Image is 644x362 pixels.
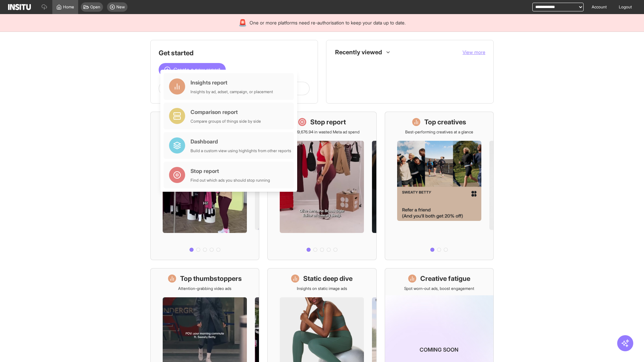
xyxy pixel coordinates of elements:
span: Create a new report [173,66,220,74]
div: Dashboard [191,137,291,145]
div: Build a custom view using highlights from other reports [191,148,291,154]
div: Find out which ads you should stop running [191,178,270,183]
h1: Top creatives [424,117,466,127]
span: New [116,4,125,10]
div: Compare groups of things side by side [191,119,261,124]
a: Stop reportSave £19,676.94 in wasted Meta ad spend [267,112,376,260]
p: Attention-grabbing video ads [178,286,231,291]
img: Logo [8,4,31,10]
div: Insights by ad, adset, campaign, or placement [191,89,273,95]
span: View more [463,49,485,55]
a: What's live nowSee all active ads instantly [150,112,259,260]
span: Home [63,4,74,10]
h1: Get started [159,48,310,58]
div: 🚨 [238,18,247,27]
p: Best-performing creatives at a glance [405,129,473,135]
button: View more [463,49,485,56]
a: Top creativesBest-performing creatives at a glance [385,112,494,260]
div: Comparison report [191,108,261,116]
p: Insights on static image ads [297,286,347,291]
button: Create a new report [159,63,226,76]
h1: Stop report [310,117,346,127]
p: Save £19,676.94 in wasted Meta ad spend [284,129,360,135]
span: One or more platforms need re-authorisation to keep your data up to date. [250,19,406,26]
div: Stop report [191,167,270,175]
span: Open [90,4,100,10]
h1: Static deep dive [303,274,353,283]
h1: Top thumbstoppers [180,274,242,283]
div: Insights report [191,78,273,86]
